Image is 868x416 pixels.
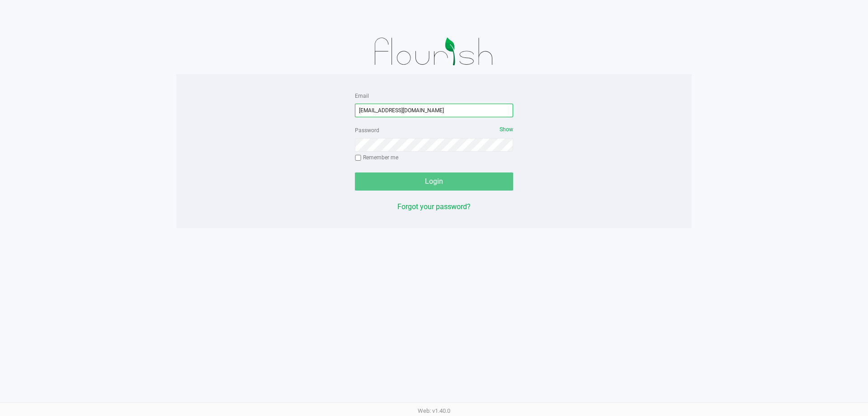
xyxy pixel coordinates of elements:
span: Show [500,126,513,133]
label: Email [355,92,369,100]
label: Password [355,126,379,134]
input: Remember me [355,155,361,161]
label: Remember me [355,153,398,162]
button: Forgot your password? [397,201,471,212]
span: Web: v1.40.0 [418,407,450,414]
